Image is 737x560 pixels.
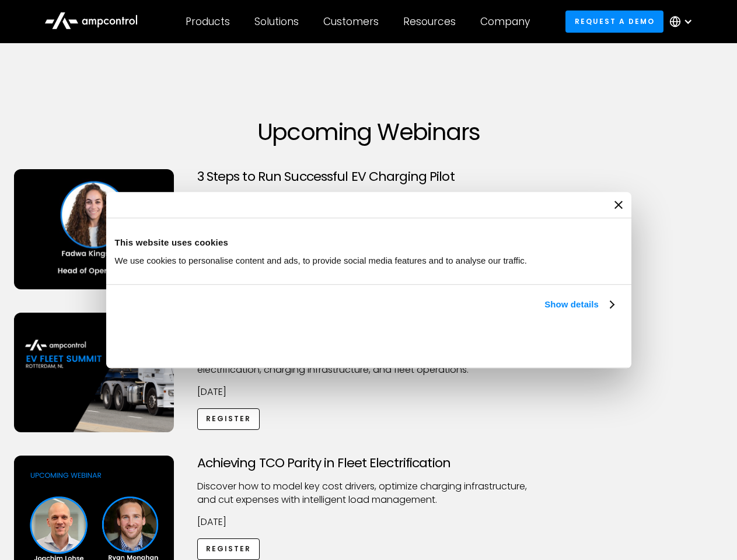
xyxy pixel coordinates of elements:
[197,480,540,506] p: Discover how to model key cost drivers, optimize charging infrastructure, and cut expenses with i...
[544,297,613,311] a: Show details
[197,516,540,528] p: [DATE]
[115,256,528,265] span: We use cookies to personalise content and ads, to provide social media features and to analyse ou...
[403,15,456,28] div: Resources
[115,236,623,250] div: This website uses cookies
[14,118,724,146] h1: Upcoming Webinars
[186,15,230,28] div: Products
[254,15,299,28] div: Solutions
[197,456,540,471] h3: Achieving TCO Parity in Fleet Electrification
[480,15,530,28] div: Company
[450,325,618,359] button: Okay
[197,169,540,184] h3: 3 Steps to Run Successful EV Charging Pilot
[197,408,260,430] a: Register
[197,386,540,398] p: [DATE]
[323,15,379,28] div: Customers
[614,201,623,209] button: Close banner
[565,10,663,32] a: Request a demo
[197,538,260,560] a: Register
